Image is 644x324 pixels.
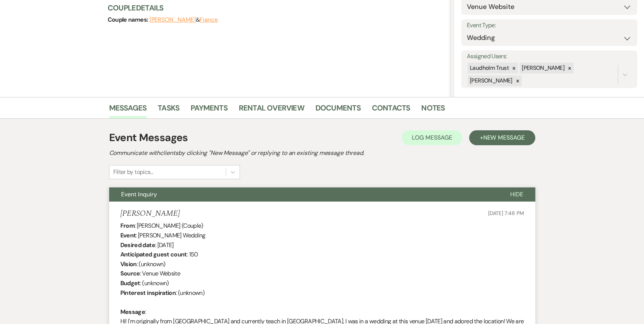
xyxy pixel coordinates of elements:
span: Event Inquiry [121,190,157,198]
label: Assigned Users: [467,51,632,62]
span: Hide [510,190,523,198]
a: Tasks [158,102,179,118]
b: Anticipated guest count [120,250,187,258]
div: [PERSON_NAME] [468,75,514,86]
b: Message [120,308,145,316]
b: Event [120,231,136,239]
b: Budget [120,279,140,287]
button: +New Message [469,130,535,145]
a: Documents [315,102,361,118]
label: Event Type: [467,20,632,31]
a: Contacts [372,102,410,118]
h5: [PERSON_NAME] [120,209,180,218]
button: Fiance [200,17,218,23]
a: Notes [421,102,445,118]
b: Pinterest inspiration [120,289,176,297]
a: Payments [191,102,228,118]
a: Messages [109,102,147,118]
div: Filter by topics... [113,168,153,177]
h1: Event Messages [109,130,188,146]
button: Event Inquiry [109,187,498,202]
b: Source [120,270,140,277]
b: Vision [120,260,137,268]
b: Desired date [120,241,155,249]
span: [DATE] 7:48 PM [488,210,524,216]
button: [PERSON_NAME] [150,17,196,23]
button: Log Message [401,130,462,145]
div: [PERSON_NAME] [520,63,566,74]
span: & [150,16,218,24]
span: New Message [483,134,524,141]
b: From [120,222,135,230]
h3: Couple Details [108,3,444,13]
h2: Communicate with clients by clicking "New Message" or replying to an existing message thread. [109,149,535,158]
span: Couple names: [108,16,150,24]
a: Rental Overview [239,102,304,118]
div: Laudholm Trust [468,63,510,74]
span: Log Message [412,134,452,141]
button: Hide [498,187,535,202]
